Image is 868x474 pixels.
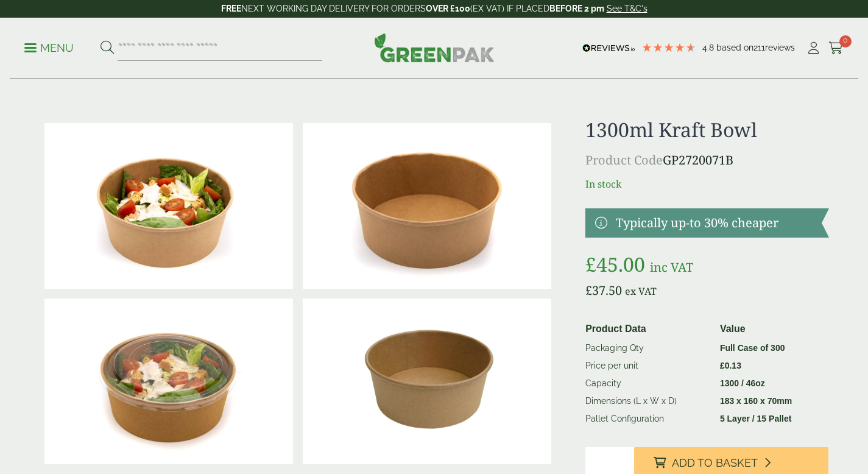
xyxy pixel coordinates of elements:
img: GreenPak Supplies [374,33,495,62]
strong: OVER £100 [426,4,470,13]
img: Kraft Bowl 1300ml With Ceaser Salad And Lid [44,299,293,464]
bdi: 0.13 [720,361,741,370]
span: £ [585,282,592,299]
strong: 5 Layer / 15 Pallet [720,414,792,423]
span: Based on [716,43,753,52]
img: 1300ml Kraft Salad Bowl Full Case Of 0 [303,299,551,464]
img: Kraft Bowl 1300ml [303,123,551,289]
i: Cart [828,42,844,54]
img: REVIEWS.io [582,44,635,52]
th: Product Data [580,319,715,339]
span: Product Code [585,152,663,168]
td: Dimensions (L x W x D) [580,392,715,410]
p: In stock [585,177,828,191]
td: Packaging Qty [580,339,715,358]
span: 4.8 [702,43,716,52]
td: Capacity [580,375,715,392]
bdi: 45.00 [585,251,645,277]
span: Add to Basket [672,456,758,470]
img: Kraft Bowl 1300ml With Ceaser Salad [44,123,293,289]
span: inc VAT [650,259,693,275]
span: reviews [765,43,795,52]
span: £ [720,361,725,370]
a: Menu [24,41,74,53]
span: £ [585,251,596,277]
strong: 183 x 160 x 70mm [720,396,792,406]
a: 0 [828,39,844,57]
strong: FREE [221,4,241,13]
span: 211 [753,43,765,52]
td: Price per unit [580,357,715,375]
i: My Account [806,42,821,54]
h1: 1300ml Kraft Bowl [585,118,828,141]
bdi: 37.50 [585,282,622,299]
p: Menu [24,41,74,55]
strong: BEFORE 2 pm [549,4,604,13]
span: 0 [839,35,852,48]
a: See T&C's [607,4,647,13]
p: GP2720071B [585,151,828,169]
strong: Full Case of 300 [720,343,785,353]
td: Pallet Configuration [580,410,715,428]
span: ex VAT [625,285,657,298]
th: Value [715,319,824,339]
div: 4.79 Stars [641,42,696,53]
strong: 1300 / 46oz [720,378,765,388]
